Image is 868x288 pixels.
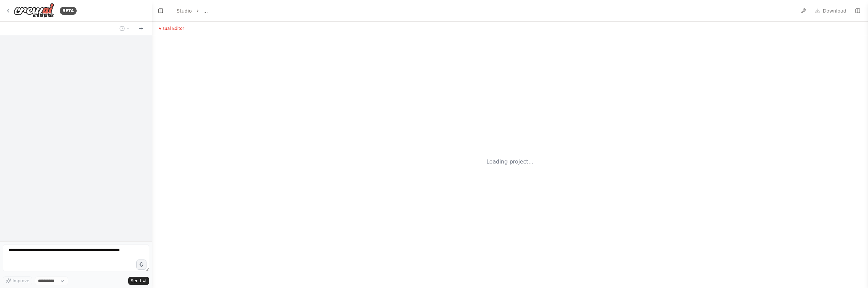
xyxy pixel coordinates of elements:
[203,7,208,14] span: ...
[131,278,141,284] span: Send
[156,6,165,16] button: Hide left sidebar
[60,7,77,15] div: BETA
[117,24,133,33] button: Switch to previous chat
[3,276,32,285] button: Improve
[14,3,54,18] img: Logo
[487,158,534,166] div: Loading project...
[13,278,29,284] span: Improve
[177,8,192,14] a: Studio
[155,24,188,33] button: Visual Editor
[853,6,863,16] button: Show right sidebar
[136,24,146,33] button: Start a new chat
[177,7,208,14] nav: breadcrumb
[128,277,149,285] button: Send
[136,260,146,270] button: Click to speak your automation idea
